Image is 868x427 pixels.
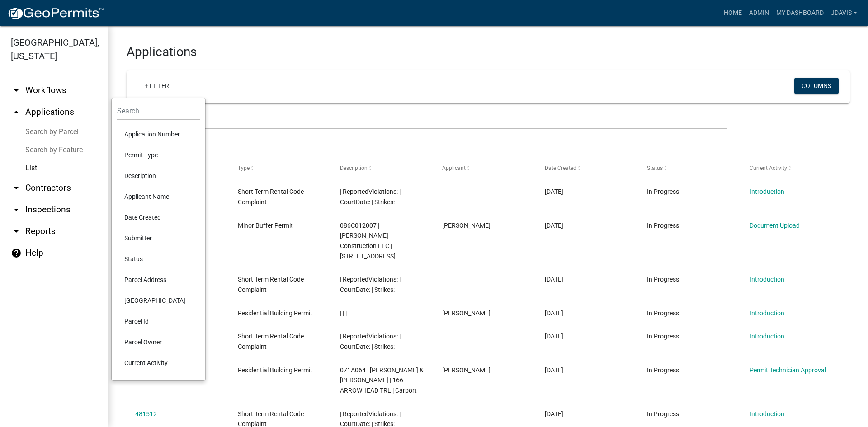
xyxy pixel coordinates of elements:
span: Minor Buffer Permit [238,222,293,229]
span: John Horner [442,310,491,317]
span: 09/21/2025 [545,276,563,283]
a: Introduction [750,333,784,340]
datatable-header-cell: Applicant [434,158,536,179]
li: Application Number [117,124,200,145]
span: 09/21/2025 [545,310,563,317]
span: 09/20/2025 [545,333,563,340]
li: Description [117,165,200,186]
li: Parcel Id [117,311,200,332]
span: Description [340,165,368,171]
span: In Progress [647,276,679,283]
datatable-header-cell: Date Created [536,158,638,179]
i: arrow_drop_up [11,107,22,117]
i: arrow_drop_down [11,85,22,96]
li: Current Activity [117,352,200,373]
li: Date Created [117,207,200,228]
a: Admin [745,5,773,22]
li: [GEOGRAPHIC_DATA] [117,290,200,311]
span: | ReportedViolations: | CourtDate: | Strikes: [340,333,401,350]
span: Residential Building Permit [238,366,312,374]
span: In Progress [647,333,679,340]
span: Short Term Rental Code Complaint [238,276,304,293]
a: Introduction [750,276,784,283]
a: Introduction [750,310,784,317]
a: Document Upload [750,222,800,229]
span: In Progress [647,410,679,418]
datatable-header-cell: Current Activity [741,158,843,179]
span: 09/20/2025 [545,366,563,374]
input: Search... [117,102,200,120]
i: arrow_drop_down [11,183,22,193]
span: Type [238,165,250,171]
li: Applicant Name [117,186,200,207]
span: Date Created [545,165,576,171]
span: | ReportedViolations: | CourtDate: | Strikes: [340,276,401,293]
span: In Progress [647,310,679,317]
a: jdavis [827,5,861,22]
span: In Progress [647,222,679,229]
a: Permit Technician Approval [750,366,826,374]
li: Parcel Owner [117,332,200,352]
span: In Progress [647,366,679,374]
h3: Applications [127,44,850,60]
li: Parcel Address [117,269,200,290]
a: Home [720,5,745,22]
span: 086C012007 | Sanders Construction LLC | 261 POWER POINT RD NE [340,222,396,260]
a: 481512 [135,410,157,418]
span: 09/20/2025 [545,410,563,418]
datatable-header-cell: Status [638,158,741,179]
span: Short Term Rental Code Complaint [238,188,304,206]
span: Status [647,165,663,171]
span: 09/21/2025 [545,222,563,229]
span: | ReportedViolations: | CourtDate: | Strikes: [340,188,401,206]
i: arrow_drop_down [11,226,22,237]
span: Chad J Sanders [442,222,491,229]
li: Permit Type [117,145,200,165]
li: Submitter [117,228,200,249]
a: Introduction [750,188,784,195]
span: Heather Kelley [442,366,491,374]
li: Status [117,249,200,269]
span: Applicant [442,165,466,171]
span: In Progress [647,188,679,195]
span: 071A064 | KELLEY TIMOTHY V & HEATHER L | 166 ARROWHEAD TRL | Carport [340,366,424,394]
button: Columns [794,78,839,94]
a: Introduction [750,410,784,418]
a: My Dashboard [773,5,827,22]
span: Current Activity [750,165,787,171]
span: Residential Building Permit [238,310,312,317]
a: + Filter [137,78,176,94]
input: Search for applications [127,111,727,129]
i: help [11,248,22,258]
span: 09/22/2025 [545,188,563,195]
span: Short Term Rental Code Complaint [238,333,304,350]
datatable-header-cell: Description [331,158,434,179]
span: | | | [340,310,347,317]
i: arrow_drop_down [11,204,22,215]
datatable-header-cell: Type [229,158,331,179]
